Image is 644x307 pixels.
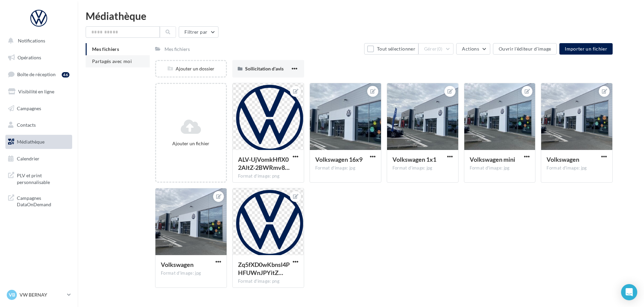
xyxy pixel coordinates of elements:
div: Médiathèque [86,11,636,21]
div: Ajouter un fichier [159,140,223,147]
a: Calendrier [4,152,74,166]
a: Opérations [4,51,74,65]
div: 46 [62,72,69,78]
button: Actions [456,43,490,55]
span: Volkswagen 1x1 [392,156,436,163]
div: Format d'image: jpg [547,165,607,171]
span: Opérations [18,55,41,60]
span: Importer un fichier [565,46,607,52]
span: Volkswagen [547,156,579,163]
a: Campagnes [4,101,74,116]
button: Tout sélectionner [364,43,418,55]
span: Volkswagen 16x9 [315,156,362,163]
p: VW BERNAY [20,291,64,298]
a: VB VW BERNAY [5,288,72,301]
button: Importer un fichier [559,43,613,55]
button: Filtrer par [179,26,218,38]
span: Campagnes [17,105,41,111]
a: Contacts [4,118,74,132]
span: Campagnes DataOnDemand [17,193,69,208]
span: PLV et print personnalisable [17,171,69,185]
span: VB [9,291,15,298]
span: ALV-UjVomkHflX02AltZ-2BWRmv80AveAUEtBt-3gd3G7FYu1skd269n [238,156,290,171]
div: Format d'image: png [238,278,298,284]
a: Médiathèque [4,135,74,149]
span: Calendrier [17,156,39,161]
span: Volkswagen [161,261,194,268]
a: PLV et print personnalisable [4,168,74,188]
div: Mes fichiers [165,46,190,53]
div: Format d'image: jpg [470,165,530,171]
span: Partagés avec moi [92,58,132,64]
button: Ouvrir l'éditeur d'image [493,43,557,55]
span: Sollicitation d'avis [245,66,284,71]
span: (0) [437,46,443,52]
div: Format d'image: jpg [315,165,376,171]
span: Boîte de réception [17,71,56,77]
span: Notifications [18,38,45,43]
span: Médiathèque [17,139,45,145]
span: Volkswagen mini [470,156,515,163]
a: Campagnes DataOnDemand [4,191,74,211]
span: Visibilité en ligne [18,89,54,94]
div: Format d'image: jpg [392,165,453,171]
div: Ajouter un dossier [156,65,226,72]
button: Notifications [4,34,71,48]
button: Gérer(0) [418,43,454,55]
a: Visibilité en ligne [4,85,74,99]
span: Contacts [17,122,36,128]
div: Format d'image: png [238,173,298,179]
div: Open Intercom Messenger [621,284,637,300]
div: Format d'image: jpg [161,270,221,276]
span: Actions [462,46,479,52]
a: Boîte de réception46 [4,67,74,82]
span: Zq5fXD0wKbnsl4PHFUWnJPYitZ8rW6KgqhUH0B196m6Jl-lr61PflsD9BnzvuFjsgnkteNVRdnlRezd0=s0 [238,261,290,276]
span: Mes fichiers [92,46,119,52]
